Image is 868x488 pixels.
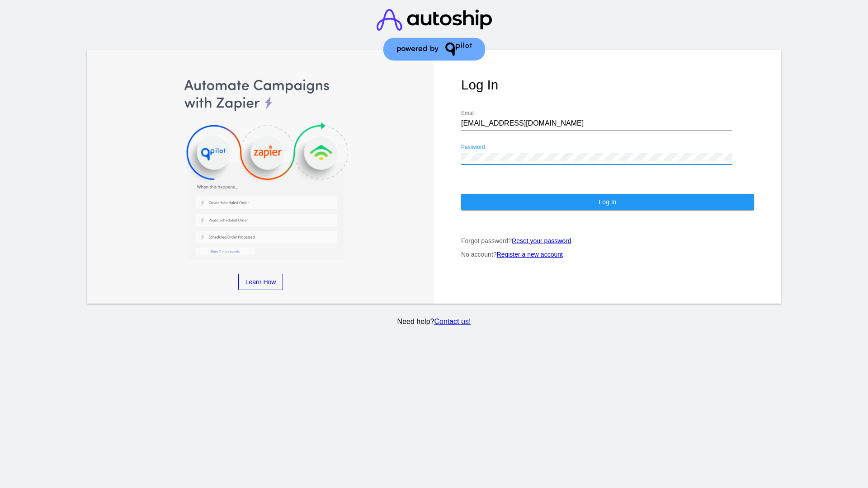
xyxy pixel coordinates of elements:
h1: Log In [461,77,754,93]
button: Log In [461,194,754,210]
a: Contact us! [434,318,471,325]
a: Learn How [238,274,283,290]
img: Automate Campaigns with Zapier, QPilot and Klaviyo [114,77,407,260]
p: Forgot password? [461,237,754,244]
span: Learn How [245,278,276,286]
p: No account? [461,251,754,258]
span: Log In [599,198,616,206]
a: Register a new account [497,251,563,258]
a: Reset your password [512,237,571,244]
input: Email [461,119,732,127]
p: Need help? [85,318,783,326]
